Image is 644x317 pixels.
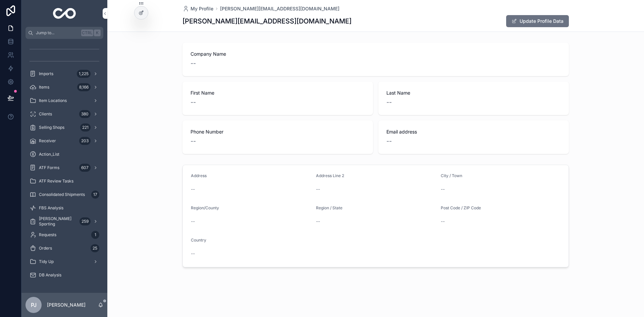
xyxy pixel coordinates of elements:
[220,5,339,12] a: [PERSON_NAME][EMAIL_ADDRESS][DOMAIN_NAME]
[386,128,561,135] span: Email address
[316,186,320,193] span: --
[25,215,103,227] a: [PERSON_NAME] Sporting259
[191,90,365,96] span: First Name
[25,269,103,281] a: DB Analysis
[25,135,103,147] a: Receiver203
[39,272,61,278] span: DB Analysis
[25,121,103,134] a: Selling Shops221
[80,123,91,131] div: 221
[39,246,52,251] span: Orders
[77,70,91,78] div: 1,225
[25,95,103,107] a: Item Locations
[39,205,63,211] span: FBS Analysis
[316,173,344,178] span: Address Line 2
[386,98,392,107] span: --
[91,191,99,199] div: 17
[191,128,365,135] span: Phone Number
[182,5,213,12] a: My Profile
[47,302,86,308] p: [PERSON_NAME]
[25,148,103,160] a: Action_List
[25,202,103,214] a: FBS Analysis
[386,137,392,146] span: --
[39,216,77,227] span: [PERSON_NAME] Sporting
[25,108,103,120] a: Clients380
[25,242,103,254] a: Orders25
[191,137,196,146] span: --
[39,111,52,117] span: Clients
[36,30,78,36] span: Jump to...
[39,259,54,264] span: Tidy Up
[95,30,100,36] span: K
[31,301,37,309] span: PJ
[21,39,107,290] div: scrollable content
[316,205,342,210] span: Region / State
[79,137,91,145] div: 203
[39,178,73,184] span: ATF Review Tasks
[316,218,320,225] span: --
[25,27,103,39] button: Jump to...CtrlK
[191,186,195,193] span: --
[191,250,195,257] span: --
[386,90,561,96] span: Last Name
[25,81,103,93] a: Items8,166
[25,229,103,241] a: Requests1
[79,110,91,118] div: 380
[25,175,103,187] a: ATF Review Tasks
[39,98,67,103] span: Item Locations
[182,16,352,26] h1: [PERSON_NAME][EMAIL_ADDRESS][DOMAIN_NAME]
[441,205,481,210] span: Post Code / ZIP Code
[441,218,445,225] span: --
[191,59,196,68] span: --
[191,218,195,225] span: --
[39,192,85,197] span: Consolidated Shipments
[79,217,91,225] div: 259
[79,164,91,172] div: 607
[441,173,462,178] span: City / Town
[91,231,99,239] div: 1
[191,5,213,12] span: My Profile
[39,125,64,130] span: Selling Shops
[25,189,103,201] a: Consolidated Shipments17
[191,173,207,178] span: Address
[39,152,59,157] span: Action_List
[441,186,445,193] span: --
[25,162,103,174] a: ATF Forms607
[506,15,569,27] button: Update Profile Data
[39,138,56,144] span: Receiver
[81,30,93,36] span: Ctrl
[39,165,59,170] span: ATF Forms
[25,256,103,268] a: Tidy Up
[191,237,206,243] span: Country
[39,85,49,90] span: Items
[91,244,99,252] div: 25
[191,98,196,107] span: --
[39,71,53,76] span: Imports
[25,68,103,80] a: Imports1,225
[191,205,219,210] span: Region/County
[39,232,56,237] span: Requests
[53,8,76,19] img: App logo
[77,83,91,91] div: 8,166
[191,51,561,57] span: Company Name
